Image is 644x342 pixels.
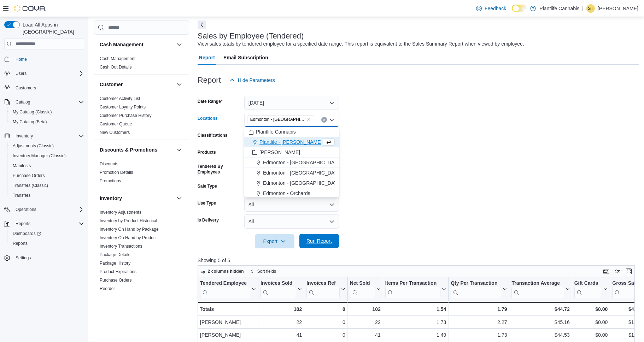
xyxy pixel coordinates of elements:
a: Promotion Details [100,170,133,175]
h3: Cash Management [100,41,144,48]
div: $45.16 [511,318,569,327]
a: Customer Purchase History [100,113,152,118]
div: 22 [350,318,381,327]
span: Inventory [13,132,84,140]
div: 102 [260,305,302,313]
a: My Catalog (Beta) [10,118,50,126]
span: My Catalog (Beta) [10,118,84,126]
div: Items Per Transaction [385,280,440,298]
button: Export [255,234,294,248]
span: Inventory Transactions [100,243,142,249]
div: [PERSON_NAME] [200,318,256,327]
div: Transaction Average [511,280,564,287]
span: Edmonton - [GEOGRAPHIC_DATA] South [250,116,305,123]
h3: Customer [100,81,123,88]
button: Discounts & Promotions [175,146,183,154]
span: Inventory Manager (Classic) [10,152,84,160]
a: Purchase Orders [10,171,48,180]
button: Users [1,69,87,78]
span: Settings [13,253,84,262]
button: Edmonton - [GEOGRAPHIC_DATA] [244,178,339,188]
div: 1.73 [451,331,507,340]
button: Enter fullscreen [625,267,633,276]
div: Cash Management [94,54,189,74]
div: 1.54 [385,305,446,313]
span: My Catalog (Classic) [10,108,84,116]
button: Plantlife - [PERSON_NAME] (Festival) [244,137,339,147]
a: Inventory On Hand by Product [100,235,157,240]
div: Invoices Sold [260,280,296,298]
label: Products [198,149,216,155]
a: Feedback [473,1,509,16]
span: Catalog [13,98,84,106]
span: Adjustments (Classic) [13,143,54,149]
span: Manifests [10,161,84,170]
a: Inventory Transactions [100,244,142,249]
button: Net Sold [350,280,380,298]
a: Cash Out Details [100,65,132,70]
button: Inventory [1,131,87,141]
span: Dashboards [13,231,41,236]
div: [PERSON_NAME] [200,331,256,340]
span: Inventory On Hand by Package [100,226,159,232]
span: Purchase Orders [10,171,84,180]
a: Customer Loyalty Points [100,105,146,110]
button: My Catalog (Classic) [7,107,87,117]
div: Qty Per Transaction [451,280,501,298]
span: Customer Purchase History [100,113,152,118]
button: Run Report [299,234,339,248]
button: Reports [1,219,87,229]
label: Classifications [198,132,228,138]
div: 41 [350,331,381,340]
span: Run Report [306,237,332,244]
a: Adjustments (Classic) [10,142,57,150]
div: Invoices Ref [306,280,339,287]
div: 2.27 [451,318,507,327]
span: Feedback [485,5,506,12]
span: Transfers [13,193,30,198]
div: $0.00 [574,331,608,340]
button: Discounts & Promotions [100,146,174,153]
span: [PERSON_NAME] [259,149,300,156]
span: Sort fields [257,269,276,274]
button: Tendered Employee [200,280,256,298]
button: Purchase Orders [7,171,87,181]
button: Adjustments (Classic) [7,141,87,151]
a: Customer Activity List [100,96,140,101]
label: Is Delivery [198,217,219,223]
span: Hide Parameters [238,77,275,84]
a: Discounts [100,161,118,166]
span: Purchase Orders [13,173,45,178]
label: Use Type [198,200,216,206]
a: Package History [100,261,130,266]
span: Inventory Manager (Classic) [13,153,66,159]
button: Inventory [100,195,174,202]
div: Invoices Sold [260,280,296,287]
span: Customers [16,85,36,91]
button: Cash Management [175,40,183,49]
label: Locations [198,116,218,121]
div: Tendered Employee [200,280,250,287]
button: Items Per Transaction [385,280,446,298]
div: Savana Thompson [586,4,595,13]
span: My Catalog (Classic) [13,109,52,115]
span: Dashboards [10,229,84,238]
p: | [582,4,584,13]
span: Transfers (Classic) [10,181,84,190]
span: Reports [10,239,84,248]
button: Inventory Manager (Classic) [7,151,87,161]
a: Reorder [100,286,115,291]
span: Users [13,69,84,78]
button: Invoices Sold [260,280,302,298]
button: Settings [1,253,87,263]
span: Email Subscription [223,51,268,65]
span: Transfers [10,191,84,200]
button: Hide Parameters [227,73,278,87]
div: Totals [200,305,256,313]
button: Close list of options [329,117,335,123]
div: Discounts & Promotions [94,160,189,188]
p: Plantlife Cannabis [539,4,579,13]
a: Inventory Adjustments [100,210,141,215]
